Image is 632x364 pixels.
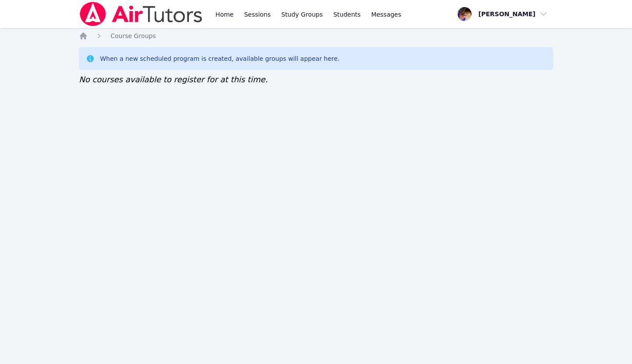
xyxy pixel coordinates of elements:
span: No courses available to register for at this time. [79,75,268,84]
div: When a new scheduled program is created, available groups will appear here. [100,54,340,63]
a: Course Groups [110,31,156,40]
img: Air Tutors [79,2,203,26]
span: Course Groups [110,32,156,39]
span: Messages [371,10,401,19]
nav: Breadcrumb [79,31,553,40]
